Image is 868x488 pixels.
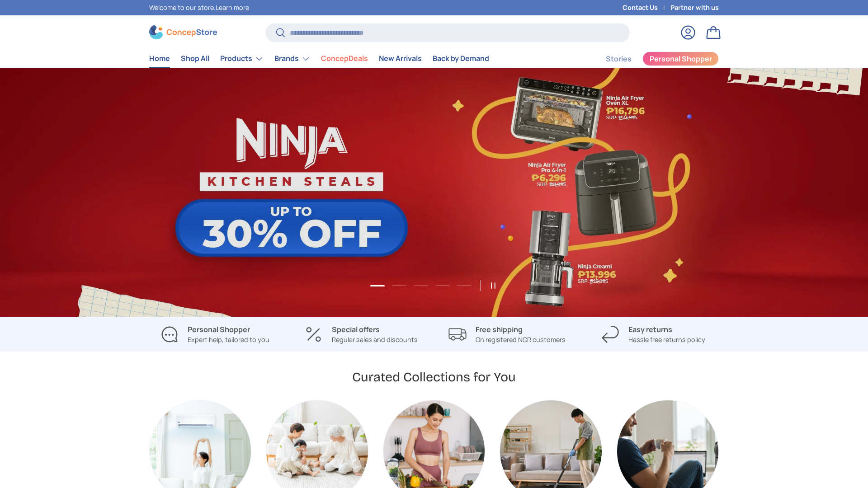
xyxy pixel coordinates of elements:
p: Regular sales and discounts [332,335,418,345]
h2: Curated Collections for You [352,369,516,385]
a: Special offers Regular sales and discounts [295,324,427,345]
summary: Brands [269,50,316,68]
a: New Arrivals [379,50,422,67]
strong: Easy returns [628,324,672,334]
a: Products [220,50,264,68]
a: Free shipping On registered NCR customers [441,324,573,345]
a: Personal Shopper Expert help, tailored to you [149,324,281,345]
a: Easy returns Hassle free returns policy [587,324,719,345]
strong: Personal Shopper [188,324,250,334]
nav: Secondary [584,50,719,68]
p: On registered NCR customers [476,335,566,345]
span: Personal Shopper [650,55,712,62]
strong: Special offers [332,324,380,334]
strong: Free shipping [476,324,523,334]
a: Partner with us [670,3,719,13]
a: Shop All [181,50,209,67]
a: Brands [274,50,310,68]
a: Stories [606,50,632,68]
nav: Primary [149,50,489,68]
a: Back by Demand [433,50,489,67]
a: Personal Shopper [642,52,719,66]
p: Hassle free returns policy [628,335,705,345]
a: Home [149,50,170,67]
a: ConcepDeals [321,50,368,67]
img: ConcepStore [149,25,217,39]
a: Contact Us [623,3,670,13]
p: Welcome to our store. [149,3,249,13]
summary: Products [215,50,269,68]
p: Expert help, tailored to you [188,335,269,345]
a: Learn more [216,3,249,12]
